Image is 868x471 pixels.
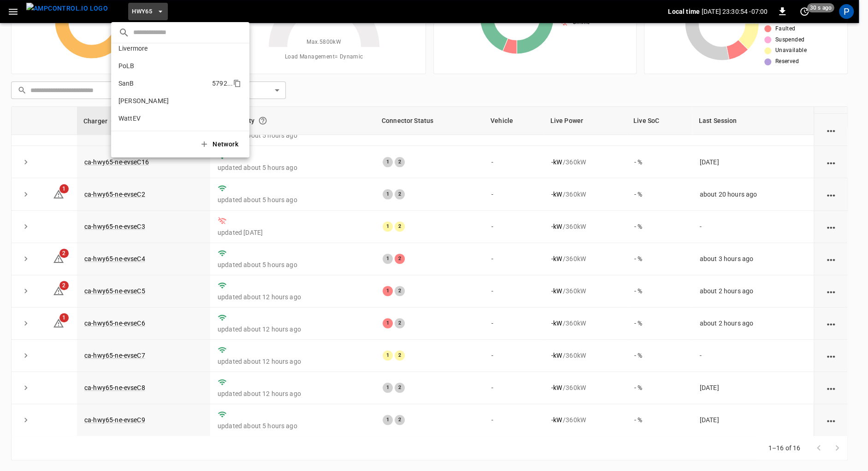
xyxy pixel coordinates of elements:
p: [PERSON_NAME] [118,96,211,105]
p: WattEV [118,114,208,123]
div: copy [232,78,242,89]
p: Livermore [118,44,210,53]
p: SanB [118,79,208,88]
button: Network [194,135,246,154]
p: PoLB [118,61,208,70]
